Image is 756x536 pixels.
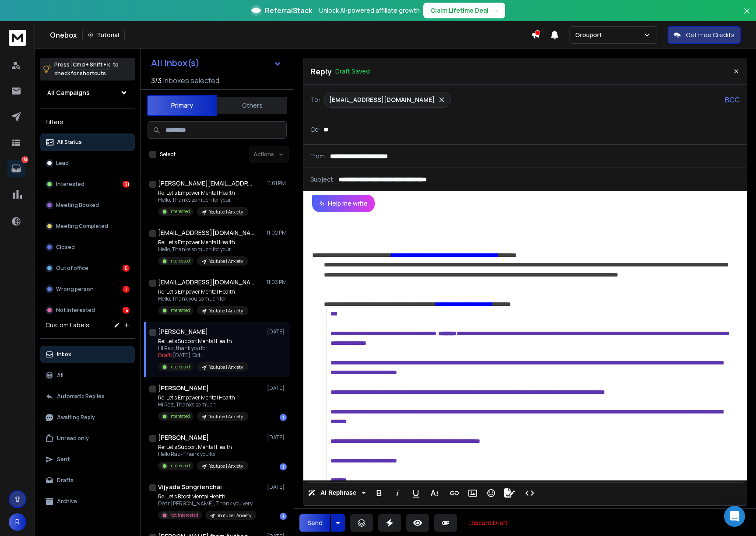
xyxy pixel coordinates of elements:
div: 1 [280,414,287,421]
button: Close banner [741,5,752,26]
h1: [PERSON_NAME] [158,327,208,336]
span: Cmd + Shift + k [71,60,111,70]
p: From: [310,152,327,161]
h1: [PERSON_NAME] [158,433,209,442]
p: Youtube | Anxiety [209,463,243,469]
p: Get Free Credits [686,31,735,39]
button: Sent [40,451,135,468]
h1: [EMAIL_ADDRESS][DOMAIN_NAME] [158,278,254,287]
h1: All Campaigns [47,88,90,97]
button: R [9,513,26,531]
p: Grouport [575,31,605,39]
p: Press to check for shortcuts. [54,60,119,78]
p: Hello Raz- Thank you for [158,451,248,458]
div: 5 [123,265,130,272]
p: Out of office [56,265,88,272]
div: 1 [280,463,287,470]
p: Sent [57,456,70,463]
button: Primary [147,95,217,116]
p: Drafts [57,477,74,484]
h3: Filters [40,116,135,128]
p: 11:03 PM [267,279,287,286]
button: Out of office5 [40,259,135,277]
p: Interested [56,181,84,188]
button: Send [299,514,330,532]
a: 151 [7,160,25,177]
p: [DATE] [267,483,287,490]
p: Youtube | Anxiety [209,258,243,265]
button: Closed [40,238,135,256]
p: Meeting Booked [56,202,99,209]
p: Interested [169,413,190,420]
p: Re: Let’s Empower Mental Health [158,189,248,196]
h3: Custom Labels [46,321,89,329]
p: Unread only [57,435,89,442]
p: 11:02 PM [267,229,287,236]
p: BCC [725,95,740,105]
button: Bold (⌘B) [371,484,387,502]
button: Wrong person1 [40,280,135,298]
h1: Vijyada Songrienchai [158,483,222,491]
span: ReferralStack [265,5,312,16]
p: Cc: [310,125,320,134]
p: Interested [169,258,190,264]
button: Drafts [40,472,135,489]
button: Discard Draft [462,514,515,532]
p: To: [310,95,320,104]
p: [DATE] [267,434,287,441]
button: Meeting Booked [40,196,135,214]
h1: [PERSON_NAME][EMAIL_ADDRESS][DOMAIN_NAME] [158,179,254,188]
p: Dear [PERSON_NAME], Thank you very [158,500,257,507]
p: Draft Saved [335,67,370,76]
span: 3 / 3 [151,75,162,86]
p: Hello, Thanks so much for your [158,196,248,203]
p: Not Interested [169,512,198,518]
p: Reply [310,65,332,77]
p: [DATE] [267,385,287,392]
p: Re: Let’s Empower Mental Health [158,288,248,295]
div: 1 [280,513,287,520]
button: All Inbox(s) [144,54,288,72]
button: All Campaigns [40,84,135,102]
p: Re: Let’s Support Mental Health [158,338,248,345]
p: All [57,372,63,379]
p: Interested [169,462,190,469]
p: Automatic Replies [57,393,105,400]
h1: All Inbox(s) [151,59,200,67]
button: Insert Image (⌘P) [464,484,481,502]
button: Automatic Replies [40,388,135,405]
p: 151 [21,156,28,163]
p: Subject: [310,175,335,184]
p: Lead [56,160,69,167]
p: [DATE] [267,328,287,335]
p: Closed [56,244,75,251]
button: Archive [40,493,135,510]
p: Interested [169,364,190,370]
p: Meeting Completed [56,223,108,230]
p: Hi Raz, Thanks so much [158,401,248,408]
p: Re: Let’s Empower Mental Health [158,394,248,401]
button: All [40,367,135,384]
button: AI Rephrase [306,484,367,502]
button: Inbox [40,346,135,363]
p: Youtube | Anxiety [209,413,243,420]
p: Inbox [57,351,71,358]
span: AI Rephrase [319,489,358,497]
button: All Status [40,133,135,151]
button: Interested131 [40,175,135,193]
p: Wrong person [56,286,94,293]
button: Help me write [312,195,375,212]
p: Interested [169,307,190,314]
button: Claim Lifetime Deal→ [423,3,505,18]
p: Hi Raz, thank you for [158,345,248,352]
p: [EMAIL_ADDRESS][DOMAIN_NAME] [329,95,435,104]
p: Hello, Thanks so much for your [158,246,248,253]
p: All Status [57,139,82,146]
span: → [492,6,498,15]
p: Interested [169,208,190,215]
button: Lead [40,154,135,172]
h3: Inboxes selected [163,75,219,86]
h1: [EMAIL_ADDRESS][DOMAIN_NAME] [158,228,254,237]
